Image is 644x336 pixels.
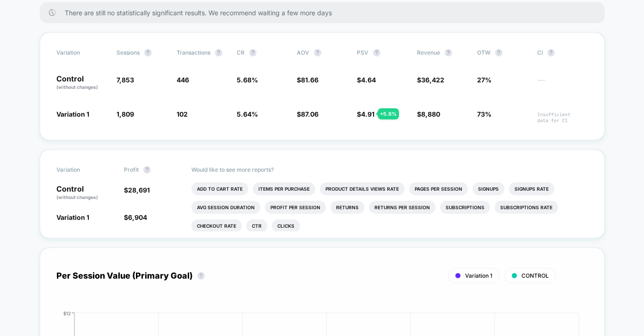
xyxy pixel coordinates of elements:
[265,201,326,214] li: Profit Per Session
[357,110,374,118] span: $
[417,76,444,84] span: $
[65,9,586,17] span: There are still no statistically significant results. We recommend waiting a few more days
[537,112,588,124] span: Insufficient data for CI
[495,201,558,214] li: Subscriptions Rate
[373,49,380,56] button: ?
[440,201,490,214] li: Subscriptions
[249,49,257,56] button: ?
[537,77,588,91] span: ---
[191,166,588,173] p: Would like to see more reports?
[128,186,150,194] span: 28,691
[56,185,115,201] p: Control
[56,75,107,91] p: Control
[272,219,300,232] li: Clicks
[128,213,147,221] span: 6,904
[56,194,98,200] span: (without changes)
[378,108,399,119] div: + 5.8 %
[124,213,147,221] span: $
[177,110,188,118] span: 102
[191,219,242,232] li: Checkout Rate
[191,182,248,195] li: Add To Cart Rate
[56,110,89,118] span: Variation 1
[117,49,140,56] span: Sessions
[477,110,491,118] span: 73%
[445,49,452,56] button: ?
[369,201,435,214] li: Returns Per Session
[509,182,554,195] li: Signups Rate
[117,76,134,84] span: 7,853
[56,84,98,90] span: (without changes)
[301,110,319,118] span: 87.06
[297,110,319,118] span: $
[331,201,364,214] li: Returns
[177,76,189,84] span: 446
[237,49,245,56] span: CR
[357,49,368,56] span: PSV
[246,219,267,232] li: Ctr
[521,272,549,279] span: CONTROL
[547,49,555,56] button: ?
[56,49,107,56] span: Variation
[417,110,440,118] span: $
[297,76,319,84] span: $
[63,310,71,316] tspan: $12
[472,182,504,195] li: Signups
[237,110,258,118] span: 5.64 %
[409,182,468,195] li: Pages Per Session
[297,49,309,56] span: AOV
[197,272,205,280] button: ?
[144,49,152,56] button: ?
[421,76,444,84] span: 36,422
[495,49,503,56] button: ?
[124,166,139,173] span: Profit
[417,49,440,56] span: Revenue
[215,49,222,56] button: ?
[124,186,150,194] span: $
[314,49,321,56] button: ?
[143,166,151,174] button: ?
[177,49,210,56] span: Transactions
[117,110,134,118] span: 1,809
[477,76,491,84] span: 27%
[537,49,588,56] span: CI
[56,213,89,221] span: Variation 1
[56,166,107,174] span: Variation
[301,76,319,84] span: 81.66
[357,76,376,84] span: $
[361,110,374,118] span: 4.91
[465,272,492,279] span: Variation 1
[477,49,528,56] span: OTW
[320,182,405,195] li: Product Details Views Rate
[191,201,260,214] li: Avg Session Duration
[361,76,376,84] span: 4.64
[421,110,440,118] span: 8,880
[237,76,258,84] span: 5.68 %
[253,182,315,195] li: Items Per Purchase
